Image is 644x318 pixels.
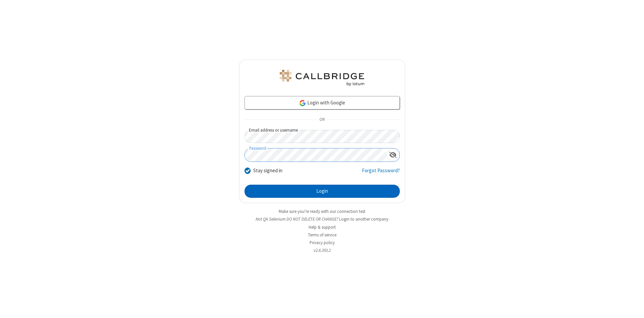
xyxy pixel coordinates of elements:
iframe: Chat [627,301,639,313]
a: Help & support [309,224,336,230]
li: v2.6.350.2 [239,247,405,254]
button: Login [245,185,400,198]
a: Forgot Password? [362,167,400,180]
img: QA Selenium DO NOT DELETE OR CHANGE [278,70,366,86]
div: Show password [386,148,399,161]
input: Password [245,148,386,162]
button: Login to another company [339,216,388,222]
a: Terms of service [308,232,336,238]
span: OR [317,115,327,125]
label: Stay signed in [253,167,282,175]
input: Email address or username [245,130,400,143]
a: Login with Google [245,96,400,109]
img: google-icon.png [299,99,306,107]
a: Make sure you're ready with our connection test [279,209,365,214]
a: Privacy policy [310,240,335,245]
li: Not QA Selenium DO NOT DELETE OR CHANGE? [239,216,405,222]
